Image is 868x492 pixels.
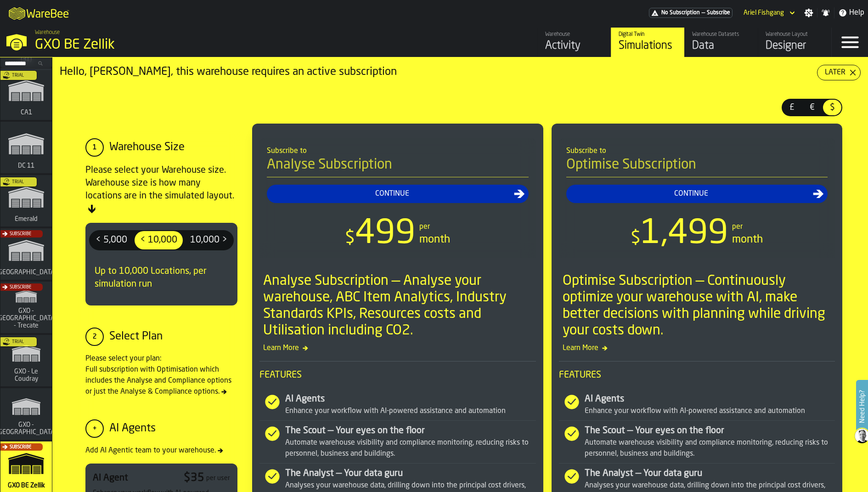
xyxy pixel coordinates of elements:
[585,437,835,459] div: Automate warehouse visibility and compliance monitoring, reducing risks to personnel, business an...
[136,233,181,248] span: < 10,000
[649,8,733,18] a: link-to-/wh/i/5fa160b1-7992-442a-9057-4226e3d2ae6d/pricing/
[0,335,52,388] a: link-to-/wh/i/efd9e906-5eb9-41af-aac9-d3e075764b8d/simulations
[784,102,799,113] span: £
[566,185,828,203] button: button-Continue
[267,185,529,203] button: button-Continue
[0,228,52,282] a: link-to-/wh/i/b5402f52-ce28-4f27-b3d4-5c6d76174849/simulations
[16,162,36,170] span: DC 11
[93,472,128,485] div: AI Agent
[849,7,864,18] span: Help
[832,28,868,57] label: button-toggle-Menu
[707,10,730,16] span: Subscribe
[758,28,831,57] a: link-to-/wh/i/5fa160b1-7992-442a-9057-4226e3d2ae6d/designer
[744,9,784,17] div: DropdownMenuValue-Ariel Fishgang
[109,140,185,155] div: Warehouse Size
[419,221,430,232] div: per
[206,475,230,482] div: per user
[0,388,52,441] a: link-to-/wh/i/a3c616c1-32a4-47e6-8ca0-af4465b04030/simulations
[89,258,234,298] div: Up to 10,000 Locations, per simulation run
[823,100,841,115] div: thumb
[684,28,758,57] a: link-to-/wh/i/5fa160b1-7992-442a-9057-4226e3d2ae6d/data
[585,424,835,437] div: The Scout — Your eyes on the floor
[563,273,835,339] div: Optimise Subscription — Continuously optimize your warehouse with AI, make better decisions with ...
[355,218,416,251] span: 499
[285,393,536,406] div: AI Agents
[419,232,450,247] div: month
[732,232,763,247] div: month
[135,231,183,249] div: thumb
[566,146,828,157] div: Subscribe to
[12,73,24,78] span: Trial
[85,138,104,157] div: 1
[619,31,677,38] div: Digital Twin
[559,343,835,354] span: Learn More
[285,437,536,459] div: Automate warehouse visibility and compliance monitoring, reducing risks to personnel, business an...
[109,421,156,436] div: AI Agents
[649,8,733,18] div: Menu Subscription
[263,273,536,339] div: Analyse Subscription — Analyse your warehouse, ABC Item Analytics, Industry Standards KPIs, Resou...
[35,37,283,53] div: GXO BE Zellik
[817,65,861,80] button: button-Later
[10,232,31,237] span: Subscribe
[817,8,834,17] label: button-toggle-Notifications
[692,39,750,53] div: Data
[185,231,233,249] div: thumb
[90,231,133,249] div: thumb
[0,122,52,175] a: link-to-/wh/i/2e91095d-d0fa-471d-87cf-b9f7f81665fc/simulations
[585,467,835,480] div: The Analyst — Your data guru
[740,7,797,18] div: DropdownMenuValue-Ariel Fishgang
[566,157,828,177] h4: Optimise Subscription
[0,68,52,122] a: link-to-/wh/i/76e2a128-1b54-4d66-80d4-05ae4c277723/simulations
[0,175,52,228] a: link-to-/wh/i/576ff85d-1d82-4029-ae14-f0fa99bd4ee3/simulations
[559,369,835,382] span: Features
[803,100,821,115] div: thumb
[12,180,24,185] span: Trial
[821,67,849,78] div: Later
[85,419,104,438] div: +
[631,229,641,248] span: $
[857,381,867,432] label: Need Help?
[766,31,824,38] div: Warehouse Layout
[109,329,163,344] div: Select Plan
[10,285,31,290] span: Subscribe
[702,10,705,16] span: —
[267,146,529,157] div: Subscribe to
[585,393,835,406] div: AI Agents
[692,31,750,38] div: Warehouse Datasets
[766,39,824,53] div: Designer
[184,230,234,250] label: button-switch-multi-10,000 >
[85,328,104,346] div: 2
[271,188,514,199] div: Continue
[619,39,677,53] div: Simulations
[802,99,822,116] label: button-switch-multi-€
[10,445,31,450] span: Subscribe
[800,8,817,17] label: button-toggle-Settings
[782,99,802,116] label: button-switch-multi-£
[134,230,184,250] label: button-switch-multi-< 10,000
[783,100,801,115] div: thumb
[345,229,355,248] span: $
[732,221,743,232] div: per
[822,99,842,116] label: button-switch-multi-$
[285,406,536,417] div: Enhance your workflow with AI-powered assistance and automation
[186,233,231,248] span: 10,000 >
[537,28,611,57] a: link-to-/wh/i/5fa160b1-7992-442a-9057-4226e3d2ae6d/feed/
[285,424,536,437] div: The Scout — Your eyes on the floor
[805,102,819,113] span: €
[834,7,868,18] label: button-toggle-Help
[85,164,237,215] div: Please select your Warehouse size. Warehouse size is how many locations are in the simulated layout.
[85,445,237,456] div: Add AI Agentic team to your warehouse.
[85,353,237,397] div: Please select your plan: Full subscription with Optimisation which includes the Analyse and Compl...
[585,406,835,417] div: Enhance your workflow with AI-powered assistance and automation
[35,29,60,36] span: Warehouse
[12,339,24,345] span: Trial
[259,369,536,382] span: Features
[661,10,700,16] span: No Subscription
[825,102,840,113] span: $
[267,157,529,177] h4: Analyse Subscription
[545,39,603,53] div: Activity
[545,31,603,38] div: Warehouse
[89,230,134,250] label: button-switch-multi-< 5,000
[641,218,728,251] span: 1,499
[570,188,813,199] div: Continue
